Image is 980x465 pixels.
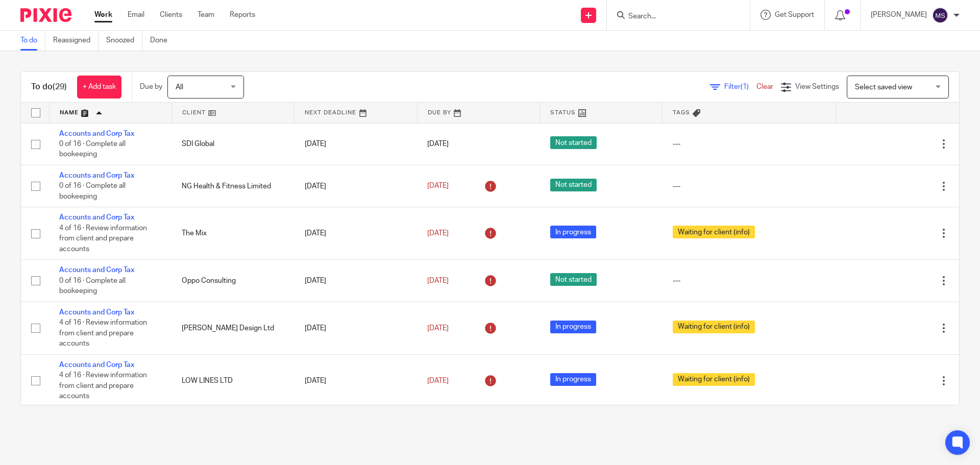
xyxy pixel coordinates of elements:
[59,372,147,400] span: 4 of 16 · Review information from client and prepare accounts
[724,83,756,90] span: Filter
[427,183,449,190] span: [DATE]
[427,377,449,384] span: [DATE]
[171,302,294,354] td: [PERSON_NAME] Design Ltd
[673,226,755,238] span: Waiting for client (info)
[171,207,294,260] td: The Mix
[427,277,449,284] span: [DATE]
[198,10,214,20] a: Team
[550,373,596,386] span: In progress
[171,355,294,407] td: LOW LINES LTD
[171,260,294,302] td: Oppo Consulting
[128,10,144,20] a: Email
[176,84,183,91] span: All
[59,309,134,316] a: Accounts and Corp Tax
[775,11,814,18] span: Get Support
[932,7,948,23] img: svg%3E
[59,214,134,221] a: Accounts and Corp Tax
[59,225,147,253] span: 4 of 16 · Review information from client and prepare accounts
[31,82,67,92] h1: To do
[140,82,162,92] p: Due by
[230,10,255,20] a: Reports
[77,76,121,99] a: + Add task
[627,12,719,21] input: Search
[160,10,182,20] a: Clients
[871,10,927,20] p: [PERSON_NAME]
[550,273,597,286] span: Not started
[59,130,134,137] a: Accounts and Corp Tax
[550,226,596,238] span: In progress
[171,123,294,165] td: SDI Global
[53,31,99,51] a: Reassigned
[59,172,134,179] a: Accounts and Corp Tax
[94,10,112,20] a: Work
[59,320,147,348] span: 4 of 16 · Review information from client and prepare accounts
[20,31,45,51] a: To do
[295,123,417,165] td: [DATE]
[59,183,126,201] span: 0 of 16 · Complete all bookeeping
[427,325,449,332] span: [DATE]
[855,84,912,91] span: Select saved view
[59,140,126,158] span: 0 of 16 · Complete all bookeeping
[427,140,449,148] span: [DATE]
[673,110,690,115] span: Tags
[53,83,67,91] span: (29)
[20,8,71,22] img: Pixie
[150,31,175,51] a: Done
[59,277,126,295] span: 0 of 16 · Complete all bookeeping
[673,321,755,333] span: Waiting for client (info)
[295,207,417,260] td: [DATE]
[171,165,294,207] td: NG Health & Fitness Limited
[295,302,417,354] td: [DATE]
[795,83,839,90] span: View Settings
[295,355,417,407] td: [DATE]
[59,361,134,369] a: Accounts and Corp Tax
[550,321,596,333] span: In progress
[295,260,417,302] td: [DATE]
[550,136,597,149] span: Not started
[673,276,826,286] div: ---
[673,373,755,386] span: Waiting for client (info)
[673,139,826,149] div: ---
[673,181,826,191] div: ---
[106,31,142,51] a: Snoozed
[550,179,597,191] span: Not started
[756,83,773,90] a: Clear
[295,165,417,207] td: [DATE]
[427,230,449,237] span: [DATE]
[59,266,134,274] a: Accounts and Corp Tax
[741,83,749,90] span: (1)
